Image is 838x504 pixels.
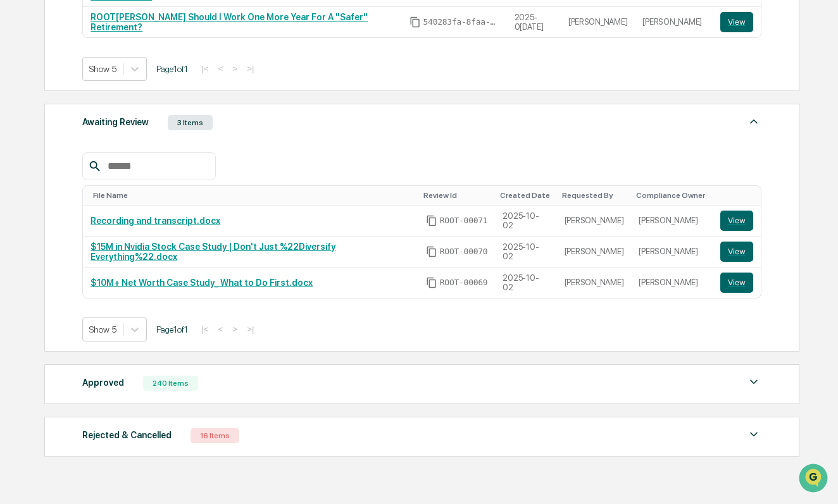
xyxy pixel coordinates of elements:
[104,159,157,172] span: Attestations
[243,63,258,74] button: >|
[440,216,488,226] span: ROOT-00071
[440,278,488,288] span: ROOT-00069
[440,247,488,257] span: ROOT-00070
[13,185,23,195] div: 🔎
[495,206,556,237] td: 2025-10-02
[426,215,437,226] span: Copy Id
[720,242,753,262] button: View
[156,64,188,74] span: Page 1 of 1
[215,324,227,335] button: <
[87,154,162,177] a: 🗄️Attestations
[91,216,220,226] a: Recording and transcript.docx
[426,277,437,288] span: Copy Id
[143,376,198,391] div: 240 Items
[631,267,712,298] td: [PERSON_NAME]
[89,214,153,224] a: Powered byPylon
[93,191,413,200] div: Toggle SortBy
[410,16,421,28] span: Copy Id
[82,427,172,443] div: Rejected & Cancelled
[156,324,188,335] span: Page 1 of 1
[215,63,227,74] button: <
[91,242,335,262] a: $15M in Nvidia Stock Case Study | Don't Just %22Diversify Everything%22.docx
[91,278,313,288] a: $10M+ Net Worth Case Study_ What to Do First.docx
[562,191,627,200] div: Toggle SortBy
[631,206,712,237] td: [PERSON_NAME]
[25,159,82,172] span: Preclearance
[8,154,87,177] a: 🖐️Preclearance
[243,324,258,335] button: >|
[8,178,85,201] a: 🔎Data Lookup
[746,114,761,129] img: caret
[746,427,761,442] img: caret
[82,374,124,391] div: Approved
[797,462,832,496] iframe: Open customer support
[720,12,753,32] button: View
[126,214,153,224] span: Pylon
[723,191,756,200] div: Toggle SortBy
[91,12,368,32] a: ROOT[PERSON_NAME] Should I Work One More Year For A "Safer" Retirement?
[13,161,23,171] div: 🖐️
[13,27,230,47] p: How can we help?
[215,101,230,116] button: Start new chat
[636,191,707,200] div: Toggle SortBy
[720,273,753,293] button: View
[13,97,35,120] img: 1746055101610-c473b297-6a78-478c-a979-82029cc54cd1
[557,206,632,237] td: [PERSON_NAME]
[500,191,551,200] div: Toggle SortBy
[635,7,712,37] td: [PERSON_NAME]
[92,161,102,171] div: 🗄️
[557,237,632,267] td: [PERSON_NAME]
[82,114,149,130] div: Awaiting Review
[561,7,635,37] td: [PERSON_NAME]
[168,115,213,130] div: 3 Items
[228,63,241,74] button: >
[191,428,239,443] div: 16 Items
[25,183,80,196] span: Data Lookup
[495,267,556,298] td: 2025-10-02
[631,237,712,267] td: [PERSON_NAME]
[746,374,761,390] img: caret
[228,324,241,335] button: >
[423,17,499,27] span: 540283fa-8faa-457a-8dfa-199e6ea518c2
[197,324,212,335] button: |<
[423,191,491,200] div: Toggle SortBy
[43,109,160,120] div: We're available if you need us!
[507,7,561,37] td: 2025-0[DATE]
[43,97,208,109] div: Start new chat
[197,63,212,74] button: |<
[720,211,753,231] button: View
[557,267,632,298] td: [PERSON_NAME]
[426,246,437,257] span: Copy Id
[495,237,556,267] td: 2025-10-02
